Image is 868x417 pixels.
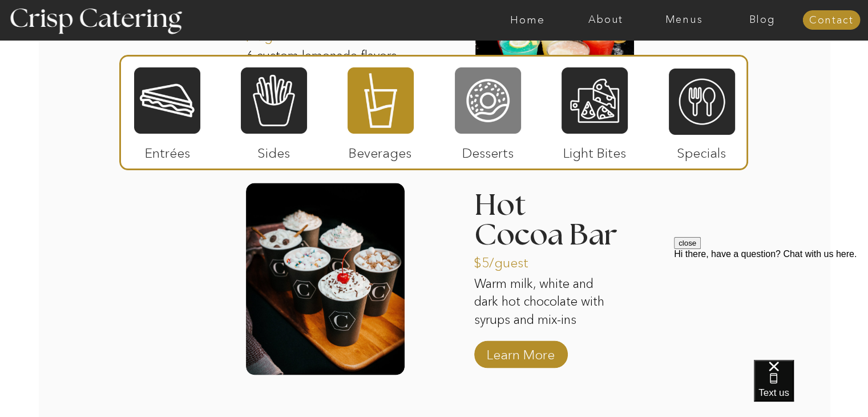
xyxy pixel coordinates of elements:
[246,47,407,102] p: 6 custom lemonade flavors with syrups and purées
[488,14,567,26] a: Home
[723,14,801,26] a: Blog
[567,14,645,26] a: About
[474,275,609,330] p: Warm milk, white and dark hot chocolate with syrups and mix-ins
[474,243,550,276] a: $5/guest
[557,134,633,167] p: Light Bites
[802,15,860,26] a: Contact
[474,191,625,221] h3: Hot Cocoa Bar
[342,134,418,167] p: Beverages
[450,134,526,167] p: Desserts
[645,14,723,26] a: Menus
[483,335,559,368] a: Learn More
[664,134,740,167] p: Specials
[236,134,312,167] p: Sides
[754,360,868,417] iframe: podium webchat widget bubble
[244,17,320,50] p: $4/guest
[674,237,868,374] iframe: podium webchat widget prompt
[130,134,205,167] p: Entrées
